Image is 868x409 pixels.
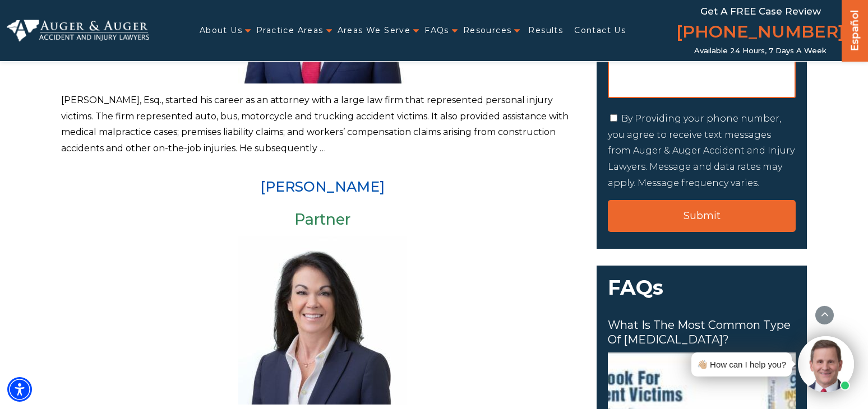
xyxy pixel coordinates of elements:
img: Intaker widget Avatar [798,336,854,392]
h3: Partner [61,211,583,228]
img: Auger & Auger Accident and Injury Lawyers Logo [7,20,149,41]
img: Arlene Auger [238,236,407,405]
a: Contact Us [574,19,626,42]
a: [PHONE_NUMBER] [676,20,844,47]
a: Practice Areas [256,19,324,42]
p: [PERSON_NAME], Esq., started his career as an attorney with a large law firm that represented per... [61,92,583,157]
a: About Us [200,19,242,42]
input: Submit [608,200,796,232]
label: By Providing your phone number, you agree to receive text messages from Auger & Auger Accident an... [608,113,795,188]
span: What is the most common type of [MEDICAL_DATA]? [608,318,796,347]
div: 👋🏼 How can I help you? [697,357,786,372]
button: scroll to up [815,305,834,325]
span: Available 24 Hours, 7 Days a Week [694,47,827,55]
span: FAQs [597,266,807,319]
div: Accessibility Menu [7,377,32,402]
a: Results [528,19,563,42]
a: FAQs [424,19,449,42]
a: [PERSON_NAME] [260,178,385,195]
a: Areas We Serve [338,19,411,42]
a: Resources [463,19,512,42]
span: Get a FREE Case Review [700,6,821,17]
